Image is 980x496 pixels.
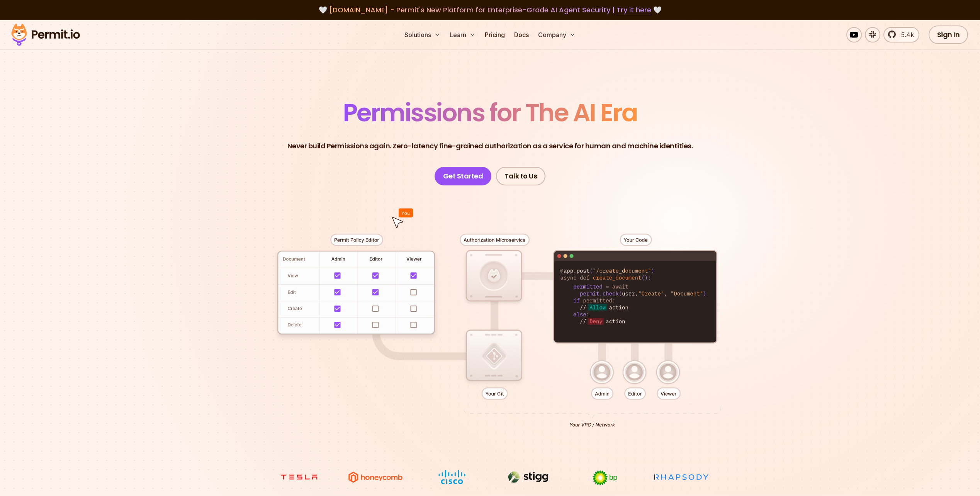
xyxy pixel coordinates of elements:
img: bp [576,470,634,486]
p: Never build Permissions again. Zero-latency fine-grained authorization as a service for human and... [287,141,693,151]
a: Try it here [617,5,651,15]
div: 🤍 🤍 [19,5,961,15]
a: Docs [511,27,532,42]
span: 5.4k [897,30,914,39]
a: Pricing [482,27,508,42]
span: Permissions for The AI Era [343,95,637,130]
img: Stigg [499,470,557,484]
button: Company [535,27,579,42]
img: Cisco [423,470,481,484]
a: Talk to Us [496,167,545,185]
button: Solutions [401,27,443,42]
img: tesla [270,470,328,484]
span: [DOMAIN_NAME] - Permit's New Platform for Enterprise-Grade AI Agent Security | [329,5,651,15]
img: Honeycomb [346,470,404,484]
a: Get Started [435,167,492,185]
a: Sign In [929,25,968,44]
img: Rhapsody Health [652,470,710,484]
img: Permit logo [8,22,83,48]
a: 5.4k [883,27,919,42]
button: Learn [447,27,479,42]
